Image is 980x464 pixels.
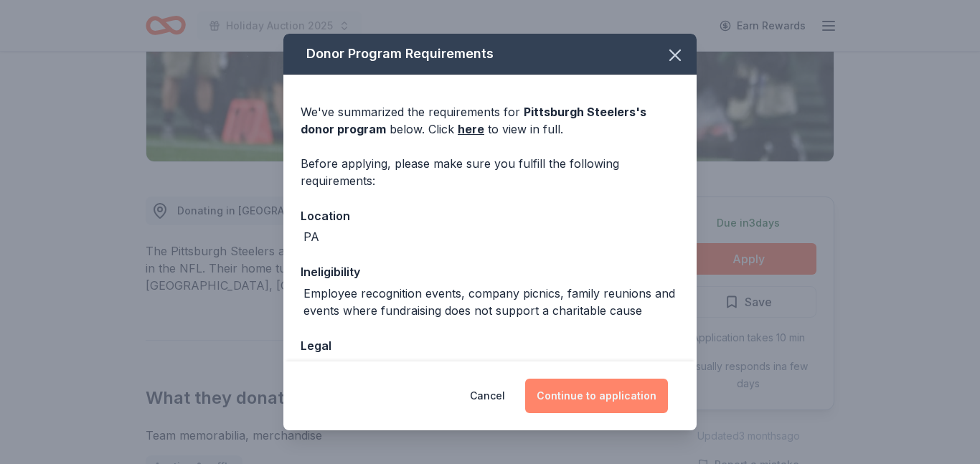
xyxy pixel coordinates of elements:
[525,379,668,413] button: Continue to application
[301,103,679,138] div: We've summarized the requirements for below. Click to view in full.
[301,207,679,225] div: Location
[303,228,319,245] div: PA
[470,379,505,413] button: Cancel
[303,285,679,319] div: Employee recognition events, company picnics, family reunions and events where fundraising does n...
[301,155,679,189] div: Before applying, please make sure you fulfill the following requirements:
[301,336,679,355] div: Legal
[301,262,679,281] div: Ineligibility
[303,358,408,375] div: 501(c)(3) preferred
[283,34,697,75] div: Donor Program Requirements
[458,120,484,138] a: here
